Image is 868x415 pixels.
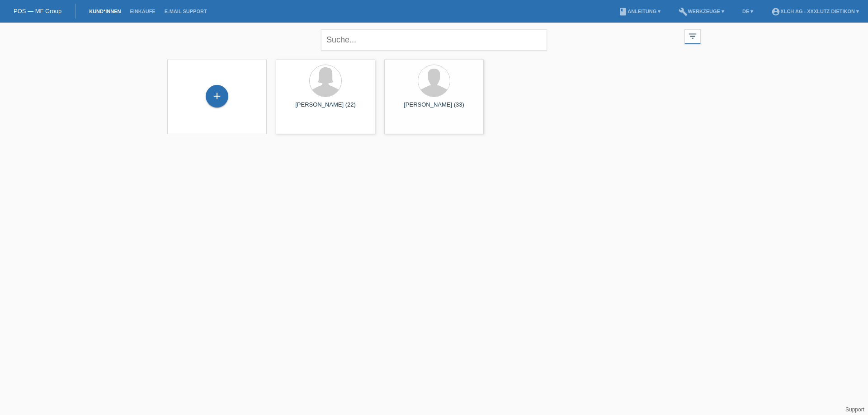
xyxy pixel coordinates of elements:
i: account_circle [771,7,780,16]
a: bookAnleitung ▾ [614,9,665,14]
a: E-Mail Support [160,9,212,14]
div: Kund*in hinzufügen [206,89,228,104]
a: Support [845,406,864,413]
a: POS — MF Group [14,8,61,14]
a: Kund*innen [85,9,125,14]
i: filter_list [688,31,698,41]
i: book [618,7,627,16]
div: [PERSON_NAME] (33) [392,101,476,116]
div: [PERSON_NAME] (22) [283,101,368,116]
a: Einkäufe [125,9,160,14]
i: build [679,7,688,16]
a: account_circleXLCH AG - XXXLutz Dietikon ▾ [767,9,863,14]
a: buildWerkzeuge ▾ [674,9,729,14]
input: Suche... [321,29,547,51]
a: DE ▾ [738,9,758,14]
